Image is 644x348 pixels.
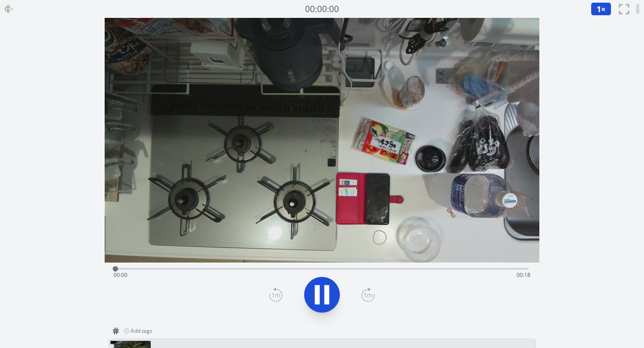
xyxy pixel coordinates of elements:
button: 1× [591,2,611,16]
button: Add tags [120,324,156,338]
a: 00:00:00 [305,3,339,16]
span: Add tags [131,327,153,335]
span: 00:18 [517,271,530,279]
span: 1 [597,4,601,14]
